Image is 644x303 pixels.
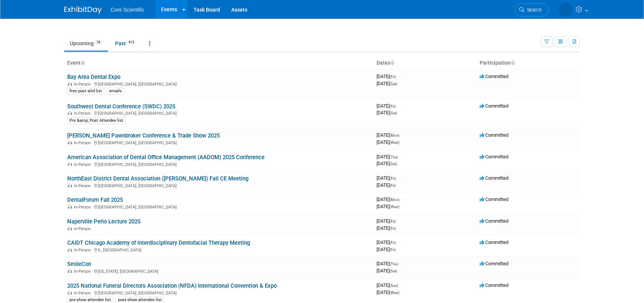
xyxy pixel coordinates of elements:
[67,268,371,274] div: [US_STATE], [GEOGRAPHIC_DATA]
[390,176,396,180] span: (Fri)
[67,197,123,203] a: DentalForum Fall 2025
[68,111,72,115] img: In-Person Event
[74,111,93,116] span: In-Person
[480,239,508,245] span: Committed
[67,218,140,225] a: Naperville Perio Lecture 2025
[390,248,396,252] span: (Fri)
[67,74,120,80] a: Bay Area Dental Expo
[374,57,477,69] th: Dates
[399,282,400,288] span: -
[377,282,400,288] span: [DATE]
[68,140,72,144] img: In-Person Event
[67,239,250,246] a: CAIDT Chicago Academy of Interdisciplinary Dentofacial Therapy Meeting
[67,110,371,116] div: [GEOGRAPHIC_DATA], [GEOGRAPHIC_DATA]
[67,247,371,253] div: IL, [GEOGRAPHIC_DATA]
[390,155,398,159] span: (Thu)
[67,139,371,145] div: [GEOGRAPHIC_DATA], [GEOGRAPHIC_DATA]
[67,161,371,167] div: [GEOGRAPHIC_DATA], [GEOGRAPHIC_DATA]
[377,103,398,109] span: [DATE]
[390,241,396,245] span: (Fri)
[377,81,397,86] span: [DATE]
[107,88,124,95] div: emails
[67,182,371,188] div: [GEOGRAPHIC_DATA], [GEOGRAPHIC_DATA]
[390,133,399,137] span: (Mon)
[68,269,72,273] img: In-Person Event
[377,247,396,252] span: [DATE]
[399,154,400,160] span: -
[377,218,398,224] span: [DATE]
[74,183,93,188] span: In-Person
[390,205,399,209] span: (Wed)
[67,132,220,139] a: [PERSON_NAME] Pawnbroker Conference & Trade Show 2025
[390,269,397,273] span: (Sat)
[74,248,93,253] span: In-Person
[399,261,400,266] span: -
[109,36,142,50] a: Past413
[390,162,397,166] span: (Sat)
[524,7,542,13] span: Search
[74,291,93,296] span: In-Person
[67,204,371,210] div: [GEOGRAPHIC_DATA], [GEOGRAPHIC_DATA]
[377,197,402,202] span: [DATE]
[111,7,144,13] span: Core Scientific
[400,132,402,138] span: -
[67,154,264,161] a: American Association of Dental Office Management (AADOM) 2025 Conference
[94,40,102,45] span: 18
[397,239,398,245] span: -
[377,110,397,115] span: [DATE]
[377,154,400,160] span: [DATE]
[397,175,398,181] span: -
[67,117,126,124] div: Pre &amp; Post Attendee list
[74,205,93,210] span: In-Person
[400,197,402,202] span: -
[68,248,72,251] img: In-Person Event
[377,139,399,145] span: [DATE]
[64,57,374,69] th: Event
[480,74,508,79] span: Committed
[67,103,175,110] a: Southwest Dental Conference (SWDC) 2025
[377,182,396,188] span: [DATE]
[480,132,508,138] span: Committed
[377,74,398,79] span: [DATE]
[397,218,398,224] span: -
[81,60,84,66] a: Sort by Event Name
[514,3,549,16] a: Search
[74,269,93,274] span: In-Person
[67,261,91,268] a: SmileCon
[390,183,396,188] span: (Fri)
[480,261,508,266] span: Committed
[397,103,398,109] span: -
[390,226,396,231] span: (Fri)
[74,140,93,145] span: In-Person
[68,162,72,166] img: In-Person Event
[74,226,93,231] span: In-Person
[558,3,573,17] img: Shipping Team
[377,225,396,231] span: [DATE]
[390,75,396,79] span: (Fri)
[480,103,508,109] span: Committed
[67,290,371,296] div: [GEOGRAPHIC_DATA], [GEOGRAPHIC_DATA]
[377,268,397,273] span: [DATE]
[480,197,508,202] span: Committed
[390,262,398,266] span: (Thu)
[511,60,514,66] a: Sort by Participation Type
[397,74,398,79] span: -
[68,82,72,86] img: In-Person Event
[68,205,72,208] img: In-Person Event
[377,175,398,181] span: [DATE]
[68,291,72,294] img: In-Person Event
[480,282,508,288] span: Committed
[126,40,136,45] span: 413
[377,261,400,266] span: [DATE]
[377,132,402,138] span: [DATE]
[377,239,398,245] span: [DATE]
[74,82,93,87] span: In-Person
[390,219,396,223] span: (Fri)
[377,161,397,166] span: [DATE]
[390,140,399,145] span: (Wed)
[67,282,277,289] a: 2025 National Funeral Directors Association (NFDA) International Convention & Expo
[74,162,93,167] span: In-Person
[480,218,508,224] span: Committed
[480,154,508,160] span: Committed
[377,204,399,209] span: [DATE]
